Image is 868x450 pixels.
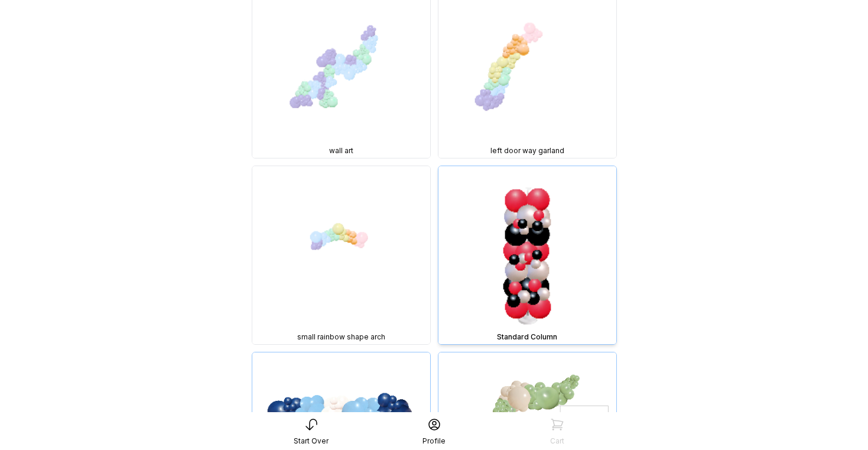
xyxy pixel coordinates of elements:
[252,166,430,344] img: GBF, 3 sizes, small rainbow shape arch
[297,332,385,342] span: small rainbow shape arch
[490,146,564,156] span: left door way garland
[294,436,329,446] div: Start Over
[438,166,616,344] img: Standard Column
[441,332,614,342] div: Standard Column
[329,146,353,156] span: wall art
[550,436,564,446] div: Cart
[422,436,446,446] div: Profile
